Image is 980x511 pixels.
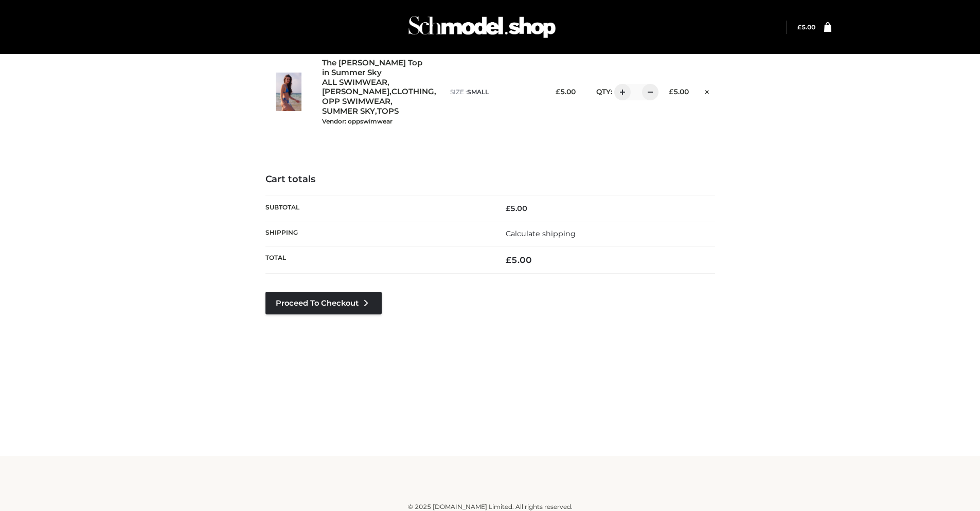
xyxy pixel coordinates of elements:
a: Proceed to Checkout [265,292,382,314]
span: £ [797,23,801,31]
p: size : [450,87,538,97]
h4: Cart totals [265,174,715,185]
bdi: 5.00 [506,204,527,213]
a: Remove this item [699,84,715,97]
a: [PERSON_NAME] [322,87,389,97]
th: Subtotal [265,196,490,221]
a: SUMMER SKY [322,107,375,116]
bdi: 5.00 [669,87,689,96]
span: £ [556,87,560,96]
div: , , , , , [322,58,440,126]
a: TOPS [377,107,399,116]
a: £5.00 [797,23,815,31]
span: £ [506,255,511,265]
span: £ [506,204,510,213]
a: OPP SWIMWEAR [322,97,390,107]
bdi: 5.00 [556,87,576,96]
span: SMALL [467,88,489,96]
small: Vendor: oppswimwear [322,117,393,125]
th: Total [265,246,490,274]
a: The [PERSON_NAME] Top in Summer Sky [322,58,428,78]
a: CLOTHING [391,87,434,97]
a: Calculate shipping [506,229,576,238]
span: £ [669,87,673,96]
bdi: 5.00 [506,255,532,265]
th: Shipping [265,221,490,246]
bdi: 5.00 [797,23,815,31]
img: Schmodel Admin 964 [405,7,559,47]
a: ALL SWIMWEAR [322,78,387,87]
div: QTY: [586,84,651,100]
